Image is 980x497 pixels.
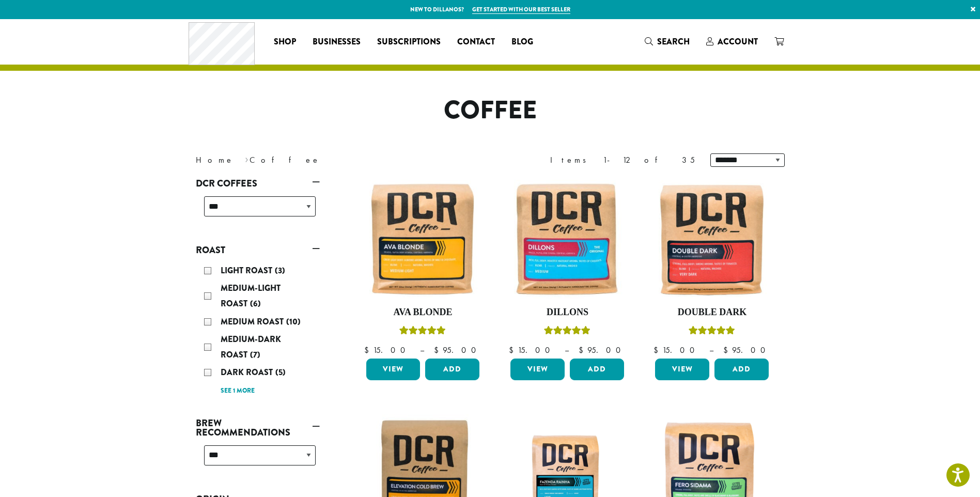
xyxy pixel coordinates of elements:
[509,345,518,355] span: $
[511,36,533,49] span: Blog
[275,265,285,276] span: (3)
[196,154,234,165] a: Home
[364,345,410,355] bdi: 15.00
[654,345,699,355] bdi: 15.00
[550,154,695,166] div: Items 1-12 of 35
[196,441,320,478] div: Brew Recommendations
[313,36,361,49] span: Businesses
[250,349,260,361] span: (7)
[425,359,479,380] button: Add
[579,345,587,355] span: $
[434,345,443,355] span: $
[377,36,441,49] span: Subscriptions
[508,180,627,354] a: DillonsRated 5.00 out of 5
[508,307,627,318] h4: Dillons
[652,180,771,299] img: Double-Dark-12oz-300x300.jpg
[723,345,770,355] bdi: 95.00
[366,359,421,380] a: View
[196,259,320,402] div: Roast
[689,324,735,340] div: Rated 4.50 out of 5
[434,345,481,355] bdi: 95.00
[399,324,446,340] div: Rated 5.00 out of 5
[196,241,320,259] a: Roast
[364,180,483,354] a: Ava BlondeRated 5.00 out of 5
[196,175,320,192] a: DCR Coffees
[657,36,690,48] span: Search
[652,307,771,318] h4: Double Dark
[221,282,281,309] span: Medium-Light Roast
[275,366,286,378] span: (5)
[196,192,320,229] div: DCR Coffees
[579,345,626,355] bdi: 95.00
[221,386,255,396] a: See 1 more
[457,36,495,49] span: Contact
[508,180,627,299] img: Dillons-12oz-300x300.jpg
[250,298,261,309] span: (6)
[472,5,570,14] a: Get started with our best seller
[363,180,482,299] img: Ava-Blonde-12oz-1-300x300.jpg
[364,345,373,355] span: $
[652,180,771,354] a: Double DarkRated 4.50 out of 5
[570,359,624,380] button: Add
[718,36,758,48] span: Account
[286,316,301,328] span: (10)
[420,345,424,355] span: –
[221,366,275,378] span: Dark Roast
[544,324,590,340] div: Rated 5.00 out of 5
[221,265,275,276] span: Light Roast
[509,345,555,355] bdi: 15.00
[364,307,483,318] h4: Ava Blonde
[221,333,281,361] span: Medium-Dark Roast
[723,345,732,355] span: $
[196,414,320,441] a: Brew Recommendations
[266,34,304,50] a: Shop
[714,359,769,380] button: Add
[274,36,296,49] span: Shop
[188,96,792,126] h1: Coffee
[221,316,286,328] span: Medium Roast
[655,359,709,380] a: View
[654,345,662,355] span: $
[510,359,565,380] a: View
[245,150,248,166] span: ›
[709,345,713,355] span: –
[196,154,475,166] nav: Breadcrumb
[636,33,698,50] a: Search
[565,345,569,355] span: –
